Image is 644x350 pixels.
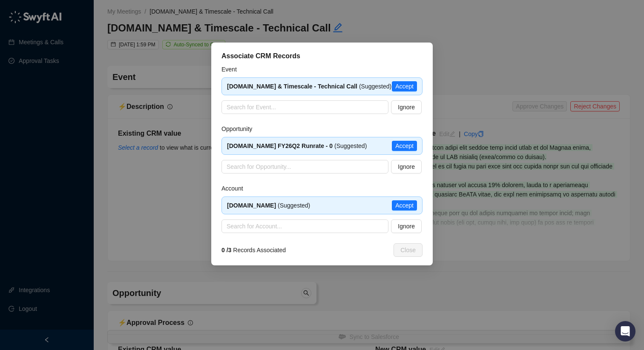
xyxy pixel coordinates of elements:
[227,83,391,90] span: (Suggested)
[395,141,414,151] span: Accept
[398,102,415,112] span: Ignore
[394,243,423,257] button: Close
[392,141,417,151] button: Accept
[227,202,276,209] strong: [DOMAIN_NAME]
[227,83,357,90] strong: [DOMAIN_NAME] & Timescale - Technical Call
[221,247,231,253] strong: 0 / 3
[227,142,333,149] strong: [DOMAIN_NAME] FY26Q2 Runrate - 0
[221,184,249,193] label: Account
[221,65,243,74] label: Event
[227,142,367,149] span: (Suggested)
[398,222,415,231] span: Ignore
[398,162,415,171] span: Ignore
[392,200,417,211] button: Accept
[395,82,414,91] span: Accept
[227,202,310,209] span: (Suggested)
[392,81,417,91] button: Accept
[395,201,414,210] span: Accept
[615,321,635,341] div: Open Intercom Messenger
[221,124,258,134] label: Opportunity
[391,219,422,233] button: Ignore
[221,245,286,255] span: Records Associated
[391,160,422,174] button: Ignore
[221,51,423,61] div: Associate CRM Records
[391,100,422,114] button: Ignore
